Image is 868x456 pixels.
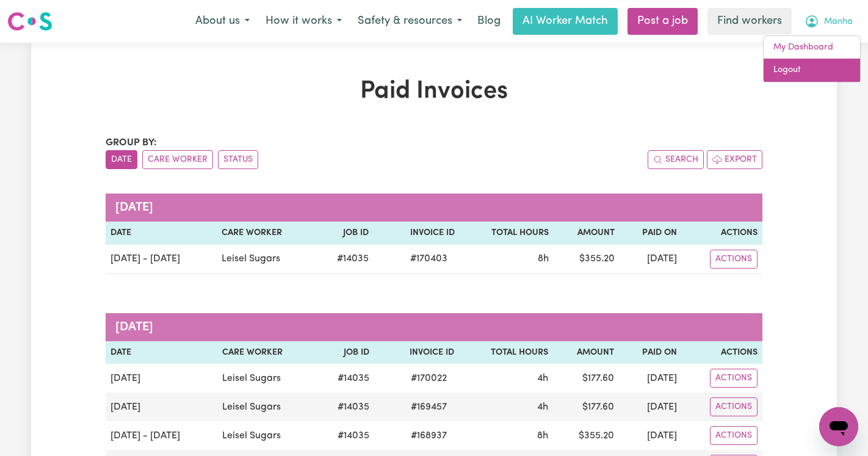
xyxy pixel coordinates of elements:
[764,36,860,59] a: My Dashboard
[217,222,315,245] th: Care Worker
[316,364,374,393] td: # 14035
[7,10,52,32] img: Careseekers logo
[707,150,762,169] button: Export
[217,421,316,450] td: Leisel Sugars
[106,138,157,148] span: Group by:
[707,8,792,35] a: Find workers
[217,364,316,393] td: Leisel Sugars
[142,150,213,169] button: sort invoices by care worker
[554,245,620,274] td: $ 355.20
[554,222,620,245] th: Amount
[619,421,682,450] td: [DATE]
[537,431,548,441] span: 8 hours
[797,9,861,34] button: My Account
[217,393,316,421] td: Leisel Sugars
[187,9,258,34] button: About us
[106,364,217,393] td: [DATE]
[620,245,682,274] td: [DATE]
[106,77,762,106] h1: Paid Invoices
[106,421,217,450] td: [DATE] - [DATE]
[403,429,454,443] span: # 168937
[824,15,853,29] span: Manha
[217,245,315,274] td: Leisel Sugars
[619,364,682,393] td: [DATE]
[763,35,861,82] div: My Account
[106,194,762,222] caption: [DATE]
[315,245,373,274] td: # 14035
[106,313,762,341] caption: [DATE]
[217,341,316,364] th: Care Worker
[316,341,374,364] th: Job ID
[627,8,698,35] a: Post a job
[620,222,682,245] th: Paid On
[553,393,619,421] td: $ 177.60
[710,369,758,388] button: Actions
[710,250,758,269] button: Actions
[403,252,455,266] span: # 170403
[460,222,554,245] th: Total Hours
[710,426,758,445] button: Actions
[374,222,460,245] th: Invoice ID
[470,8,508,35] a: Blog
[7,7,52,35] a: Careseekers logo
[106,222,217,245] th: Date
[538,254,549,264] span: 8 hours
[316,393,374,421] td: # 14035
[619,393,682,421] td: [DATE]
[403,400,454,414] span: # 169457
[537,374,548,383] span: 4 hours
[218,150,258,169] button: sort invoices by paid status
[106,245,217,274] td: [DATE] - [DATE]
[315,222,373,245] th: Job ID
[316,421,374,450] td: # 14035
[106,393,217,421] td: [DATE]
[513,8,618,35] a: AI Worker Match
[350,9,470,34] button: Safety & resources
[537,402,548,412] span: 4 hours
[106,150,137,169] button: sort invoices by date
[459,341,554,364] th: Total Hours
[403,371,454,386] span: # 170022
[710,397,758,416] button: Actions
[258,9,350,34] button: How it works
[619,341,682,364] th: Paid On
[819,407,858,446] iframe: Button to launch messaging window
[374,341,459,364] th: Invoice ID
[106,341,217,364] th: Date
[764,59,860,82] a: Logout
[682,341,762,364] th: Actions
[682,222,762,245] th: Actions
[553,364,619,393] td: $ 177.60
[648,150,704,169] button: Search
[553,341,619,364] th: Amount
[553,421,619,450] td: $ 355.20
